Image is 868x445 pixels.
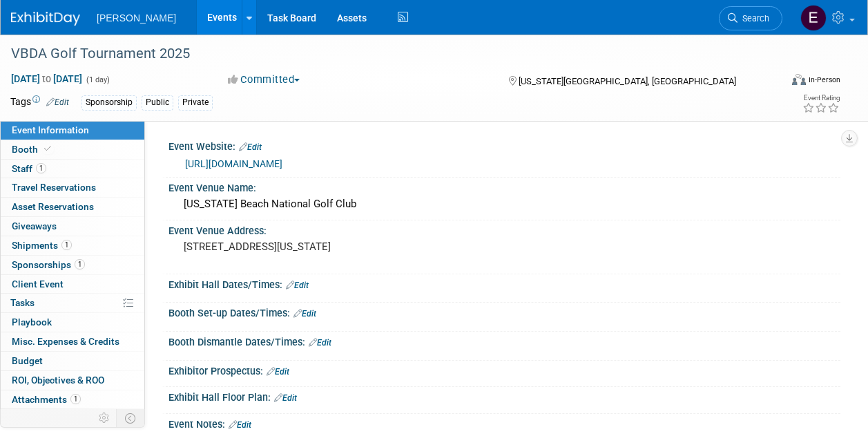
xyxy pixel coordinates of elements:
div: Event Notes: [168,414,840,432]
div: Event Website: [168,136,840,154]
button: Committed [223,73,305,87]
a: Edit [293,309,316,319]
a: Edit [267,367,289,377]
a: Staff1 [1,160,144,178]
span: Staff [12,163,46,174]
div: Exhibit Hall Dates/Times: [168,274,840,292]
a: Asset Reservations [1,198,144,216]
span: Giveaways [12,220,57,231]
td: Personalize Event Tab Strip [93,409,117,427]
span: 1 [36,163,46,173]
span: Playbook [12,316,52,328]
div: Public [142,95,173,110]
a: Booth [1,140,144,159]
a: Edit [229,420,251,430]
a: Edit [46,97,69,107]
span: [PERSON_NAME] [97,12,176,23]
span: Misc. Expenses & Credits [12,336,119,347]
td: Tags [10,95,69,111]
a: Edit [286,281,309,290]
span: Travel Reservations [12,182,96,193]
a: Sponsorships1 [1,256,144,274]
div: Event Venue Name: [168,178,840,195]
img: ExhibitDay [11,12,80,26]
div: Event Format [720,72,840,93]
img: Emy Volk [800,5,827,31]
span: Event Information [12,124,89,135]
div: In-Person [808,75,840,85]
div: Exhibit Hall Floor Plan: [168,387,840,405]
span: Attachments [12,394,81,405]
span: [US_STATE][GEOGRAPHIC_DATA], [GEOGRAPHIC_DATA] [519,76,736,86]
span: to [40,73,53,84]
a: Search [719,6,782,30]
div: [US_STATE] Beach National Golf Club [179,193,830,215]
span: Tasks [10,297,35,308]
span: 1 [61,240,72,250]
span: [DATE] [DATE] [10,73,83,85]
td: Toggle Event Tabs [117,409,145,427]
span: Budget [12,355,43,366]
a: Budget [1,352,144,370]
a: Edit [274,393,297,403]
a: Event Information [1,121,144,140]
div: Event Rating [802,95,840,102]
a: [URL][DOMAIN_NAME] [185,158,282,169]
span: 1 [75,259,85,269]
a: Giveaways [1,217,144,236]
span: Client Event [12,278,64,290]
span: Shipments [12,240,72,251]
div: Event Venue Address: [168,220,840,238]
div: Sponsorship [81,95,137,110]
a: Client Event [1,275,144,294]
div: VBDA Golf Tournament 2025 [6,41,769,66]
a: Attachments1 [1,390,144,409]
a: Edit [309,338,331,348]
a: Shipments1 [1,236,144,255]
span: Asset Reservations [12,201,94,212]
a: Misc. Expenses & Credits [1,332,144,351]
div: Booth Set-up Dates/Times: [168,303,840,321]
div: Booth Dismantle Dates/Times: [168,332,840,350]
a: Playbook [1,313,144,332]
i: Booth reservation complete [44,145,51,153]
span: ROI, Objectives & ROO [12,375,104,386]
img: Format-Inperson.png [792,74,806,85]
div: Exhibitor Prospectus: [168,361,840,379]
a: Travel Reservations [1,178,144,197]
div: Private [178,95,213,110]
span: Sponsorships [12,259,85,270]
span: Search [737,13,769,23]
span: (1 day) [85,75,110,84]
span: Booth [12,144,54,155]
pre: [STREET_ADDRESS][US_STATE] [184,240,433,253]
a: Tasks [1,294,144,312]
span: 1 [70,394,81,404]
a: Edit [239,142,262,152]
a: ROI, Objectives & ROO [1,371,144,390]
